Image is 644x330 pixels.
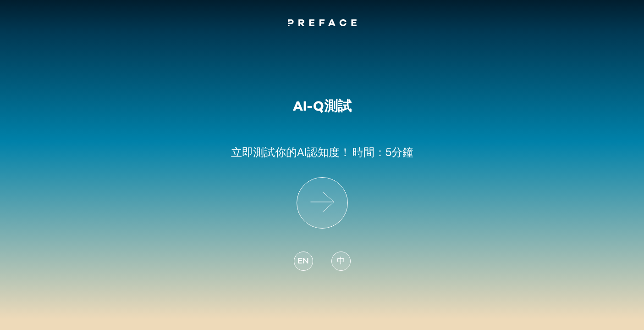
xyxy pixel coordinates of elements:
[297,255,308,268] span: EN
[337,255,345,268] span: 中
[352,146,413,158] span: 時間：5分鐘
[293,98,352,115] h1: AI-Q測試
[275,146,351,158] span: 你的AI認知度！
[231,146,275,158] span: 立即測試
